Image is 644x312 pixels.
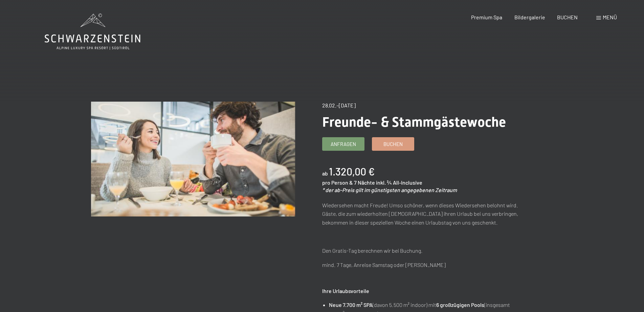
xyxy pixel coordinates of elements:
span: ab [322,170,328,176]
b: 1.320,00 € [329,165,375,178]
a: Anfragen [323,138,364,150]
span: pro Person & [322,179,353,186]
span: 28.02.–[DATE] [322,102,356,108]
a: BUCHEN [557,14,578,20]
span: Menü [603,14,617,20]
a: Buchen [372,138,414,150]
span: Anfragen [331,141,356,148]
a: Premium Spa [471,14,502,20]
strong: 6 großzügigen Pools [436,301,484,308]
span: Buchen [383,141,403,148]
a: Bildergalerie [514,14,545,20]
strong: Ihre Urlaubsvorteile [322,288,369,294]
strong: Neue 7.700 m² SPA [329,301,373,308]
span: 7 Nächte [354,179,375,186]
span: inkl. ¾ All-Inclusive [376,179,422,186]
em: * der ab-Preis gilt im günstigsten angegebenen Zeitraum [322,187,457,193]
img: Freunde- & Stammgästewoche [91,102,295,216]
span: Freunde- & Stammgästewoche [322,114,506,130]
p: mind. 7 Tage, Anreise Samstag oder [PERSON_NAME] [322,261,526,269]
p: Den Gratis-Tag berechnen wir bei Buchung. [322,246,526,255]
p: Wiedersehen macht Freude! Umso schöner, wenn dieses Wiedersehen belohnt wird. Gäste, die zum wied... [322,201,526,227]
